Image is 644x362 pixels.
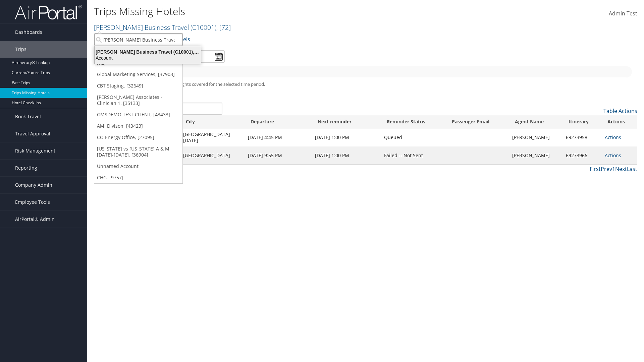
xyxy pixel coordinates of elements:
td: [GEOGRAPHIC_DATA] [180,146,245,165]
a: AMI Divison, [43423] [94,120,182,132]
td: [PERSON_NAME] [509,146,562,165]
a: Unnamed Account [94,161,182,172]
th: Actions [601,115,637,128]
td: Queued [381,128,445,146]
h5: * progress bar represents overnights covered for the selected time period. [99,81,632,87]
a: Actions [605,152,621,159]
span: Employee Tools [15,194,50,210]
span: Dashboards [15,24,42,41]
a: [PERSON_NAME] Business Travel [94,23,231,32]
span: ( C10001 ) [191,23,216,32]
td: [GEOGRAPHIC_DATA][DATE] [180,128,245,146]
a: [US_STATE] vs [US_STATE] A & M [DATE]-[DATE], [36904] [94,143,182,161]
th: City: activate to sort column ascending [180,115,245,128]
td: 69273958 [562,128,601,146]
span: Travel Approval [15,125,50,142]
th: Next reminder [312,115,381,128]
span: Book Travel [15,108,41,125]
td: Failed -- Not Sent [381,146,445,165]
a: First [590,165,601,173]
a: CBT Staging, [32649] [94,80,182,92]
td: [DATE] 1:00 PM [312,128,381,146]
a: GMSDEMO TEST CLIENT, [43433] [94,109,182,120]
span: Admin Test [609,10,637,17]
th: Agent Name [509,115,562,128]
td: 69273966 [562,146,601,165]
td: [DATE] 1:00 PM [312,146,381,165]
span: Reporting [15,160,37,176]
div: [PERSON_NAME] Business Travel (C10001), [72] [91,49,205,55]
a: CO Energy Office, [27095] [94,132,182,143]
span: Company Admin [15,177,52,193]
a: 1 [612,165,615,173]
a: Next [615,165,627,173]
span: , [ 72 ] [216,23,231,32]
input: Search Accounts [94,34,182,46]
a: Admin Test [609,3,637,24]
th: Passenger Email: activate to sort column ascending [446,115,509,128]
a: CHG, [9757] [94,172,182,183]
span: Risk Management [15,142,55,159]
div: Account [91,55,205,61]
p: Filter: [94,35,456,44]
a: Last [627,165,637,173]
img: airportal-logo.png [15,4,82,20]
span: AirPortal® Admin [15,211,55,228]
a: Table Actions [603,107,637,115]
a: Global Marketing Services, [37903] [94,69,182,80]
th: Departure: activate to sort column ascending [245,115,311,128]
h1: Trips Missing Hotels [94,4,456,18]
a: Prev [601,165,612,173]
th: Reminder Status [381,115,445,128]
a: Actions [605,134,621,140]
td: [DATE] 4:45 PM [245,128,311,146]
td: [PERSON_NAME] [509,128,562,146]
span: Trips [15,41,26,58]
th: Itinerary [562,115,601,128]
td: [DATE] 9:55 PM [245,146,311,165]
a: [PERSON_NAME] Associates - Clinician 1, [35133] [94,92,182,109]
